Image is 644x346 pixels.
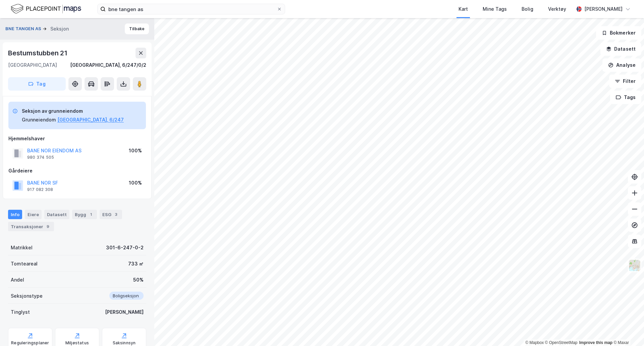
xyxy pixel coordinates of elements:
[113,340,136,346] div: Saksinnsyn
[8,48,69,58] div: Bestumstubben 21
[106,4,277,14] input: Søk på adresse, matrikkel, gårdeiere, leietakere eller personer
[50,25,69,33] div: Seksjon
[483,5,507,13] div: Mine Tags
[11,260,38,268] div: Tomteareal
[525,340,544,345] a: Mapbox
[70,61,146,69] div: [GEOGRAPHIC_DATA], 6/247/0/2
[602,58,641,72] button: Analyse
[8,77,66,91] button: Tag
[27,155,54,160] div: 980 374 505
[8,167,146,175] div: Gårdeiere
[22,107,124,115] div: Seksjon av grunneiendom
[584,5,623,13] div: [PERSON_NAME]
[106,244,144,252] div: 301-6-247-0-2
[11,308,30,316] div: Tinglyst
[25,210,42,219] div: Eiere
[113,211,119,218] div: 3
[579,340,612,345] a: Improve this map
[72,210,97,219] div: Bygg
[129,147,142,155] div: 100%
[88,211,94,218] div: 1
[100,210,122,219] div: ESG
[596,26,641,40] button: Bokmerker
[610,91,641,104] button: Tags
[628,259,641,272] img: Z
[8,210,22,219] div: Info
[609,75,641,88] button: Filter
[57,116,124,124] button: [GEOGRAPHIC_DATA], 6/247
[545,340,578,345] a: OpenStreetMap
[27,187,53,192] div: 917 082 308
[11,292,43,300] div: Seksjonstype
[105,308,144,316] div: [PERSON_NAME]
[65,340,89,346] div: Miljøstatus
[129,179,142,187] div: 100%
[45,223,51,230] div: 9
[11,3,81,15] img: logo.f888ab2527a4732fd821a326f86c7f29.svg
[8,61,57,69] div: [GEOGRAPHIC_DATA]
[548,5,566,13] div: Verktøy
[8,222,54,231] div: Transaksjoner
[11,244,33,252] div: Matrikkel
[8,135,146,143] div: Hjemmelshaver
[11,276,24,284] div: Andel
[610,314,644,346] iframe: Chat Widget
[128,260,144,268] div: 733 ㎡
[522,5,533,13] div: Bolig
[459,5,468,13] div: Kart
[125,23,149,34] button: Tilbake
[22,116,56,124] div: Grunneiendom
[133,276,144,284] div: 50%
[600,42,641,56] button: Datasett
[610,314,644,346] div: Kontrollprogram for chat
[44,210,69,219] div: Datasett
[11,340,49,346] div: Reguleringsplaner
[5,26,43,32] button: BNE TANGEN AS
